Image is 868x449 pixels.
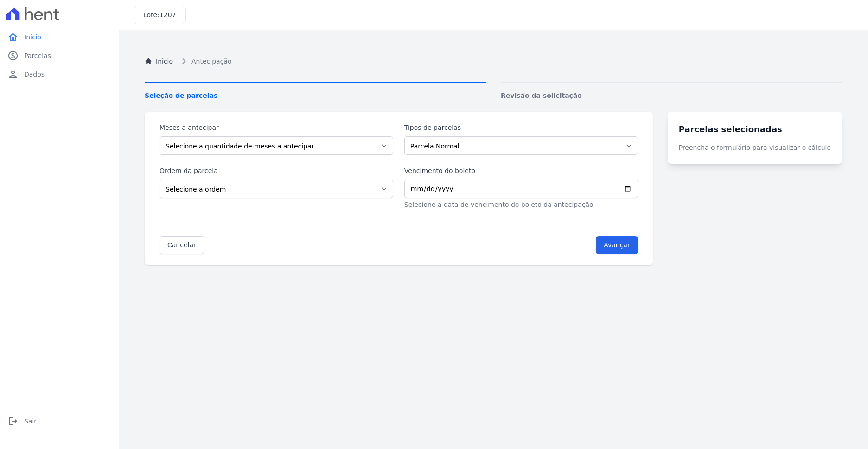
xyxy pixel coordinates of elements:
span: Parcelas [24,51,51,60]
span: Revisão da solicitação [501,91,842,101]
p: Selecione a data de vencimento do boleto da antecipação [404,200,638,210]
nav: Progress [145,82,842,101]
i: home [7,32,19,43]
span: Dados [24,70,45,79]
h3: Lote: [143,10,176,20]
a: personDados [4,65,115,83]
a: Inicio [145,57,173,66]
a: homeInício [4,28,115,46]
p: Preencha o formulário para visualizar o cálculo [679,143,831,153]
label: Ordem da parcela [160,166,393,176]
span: Antecipação [191,57,231,66]
span: Seleção de parcelas [145,91,486,101]
input: Avançar [596,236,638,254]
span: Início [24,32,41,42]
h3: Parcelas selecionadas [679,123,831,135]
span: 1207 [160,11,176,19]
label: Vencimento do boleto [404,166,638,176]
a: paidParcelas [4,46,115,65]
i: paid [7,50,19,61]
i: person [7,69,19,80]
a: logoutSair [4,412,115,430]
span: Sair [24,417,37,426]
label: Tipos de parcelas [404,123,638,133]
a: Cancelar [160,236,204,254]
nav: Breadcrumb [145,56,842,67]
label: Meses a antecipar [160,123,393,133]
i: logout [7,416,19,427]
